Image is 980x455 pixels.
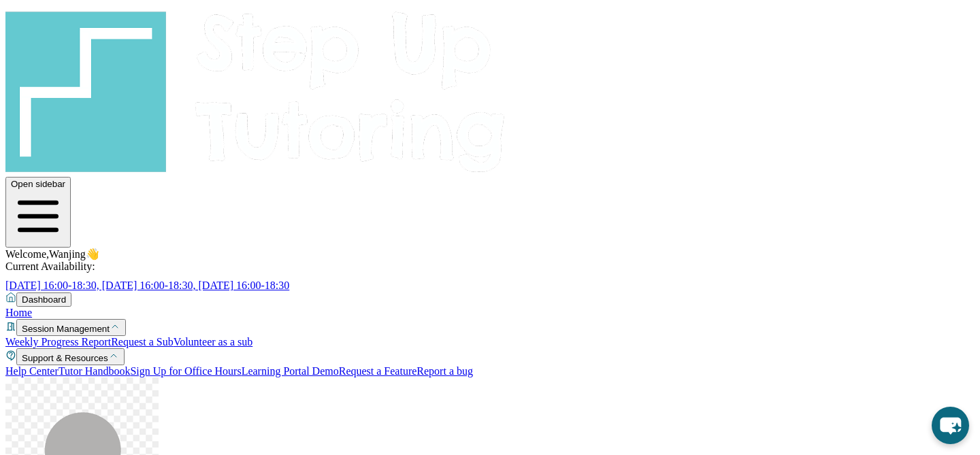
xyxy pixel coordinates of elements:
[59,365,131,377] a: Tutor Handbook
[111,336,174,348] a: Request a Sub
[5,336,111,348] a: Weekly Progress Report
[16,348,125,365] button: Support & Resources
[16,319,126,336] button: Session Management
[5,260,95,272] span: Current Availability:
[5,280,289,291] span: [DATE] 16:00-18:30, [DATE] 16:00-18:30, [DATE] 16:00-18:30
[11,179,65,189] span: Open sidebar
[5,307,32,318] a: Home
[242,365,339,377] a: Learning Portal Demo
[22,353,108,363] span: Support & Resources
[22,324,110,334] span: Session Management
[5,248,99,260] span: Welcome, Wanjing 👋
[416,365,473,377] a: Report a bug
[5,177,71,248] button: Open sidebar
[932,407,969,444] button: chat-button
[5,5,506,174] img: logo
[22,294,66,305] span: Dashboard
[5,365,59,377] a: Help Center
[174,336,253,348] a: Volunteer as a sub
[16,292,71,307] button: Dashboard
[130,365,241,377] a: Sign Up for Office Hours
[339,365,417,377] a: Request a Feature
[5,280,306,291] a: [DATE] 16:00-18:30, [DATE] 16:00-18:30, [DATE] 16:00-18:30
